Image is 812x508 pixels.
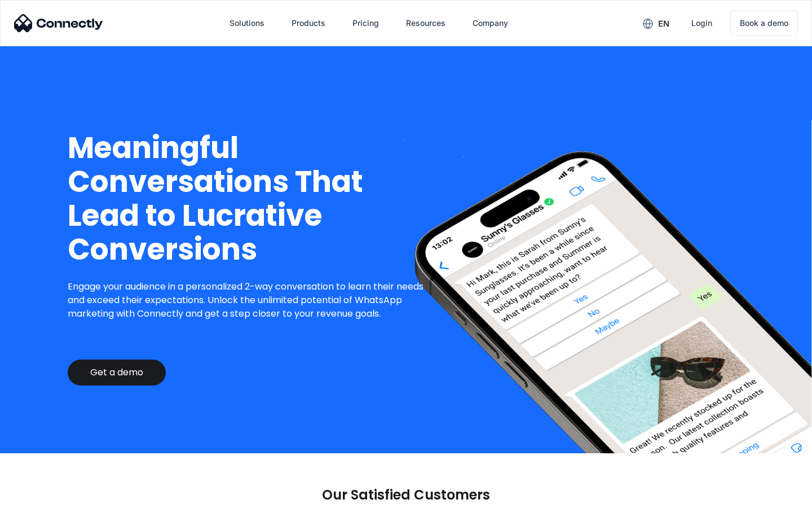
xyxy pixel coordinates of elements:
div: Resources [406,15,445,31]
p: Engage your audience in a personalized 2-way conversation to learn their needs and exceed their e... [68,280,433,321]
div: Get a demo [90,367,143,378]
a: Get a demo [68,360,166,386]
a: Book a demo [730,10,798,36]
div: Solutions [230,15,264,31]
div: Pricing [352,15,379,31]
div: Company [473,15,508,31]
div: en [634,15,678,32]
a: Pricing [343,10,388,37]
div: Products [283,10,334,37]
ul: Language list [23,488,68,504]
img: Connectly Logo [14,14,103,32]
a: Login [682,10,721,37]
div: Login [691,15,712,31]
h1: Meaningful Conversations That Lead to Lucrative Conversions [68,131,433,266]
div: en [658,16,669,32]
aside: Language selected: English [11,488,68,504]
div: Products [292,15,325,31]
div: Resources [397,10,454,37]
div: Company [464,10,517,37]
p: Our Satisfied Customers [322,487,490,503]
div: Solutions [220,10,273,37]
